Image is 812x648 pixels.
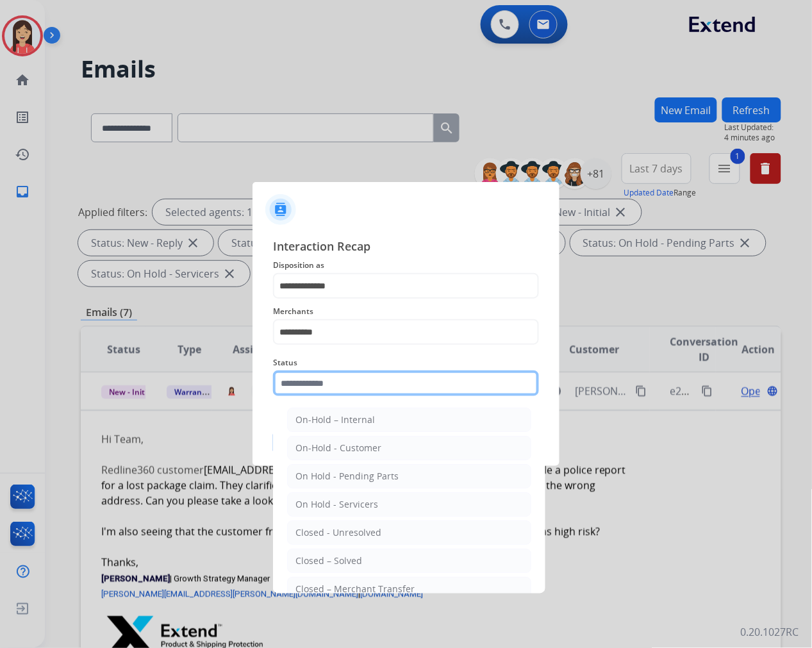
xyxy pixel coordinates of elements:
[295,554,362,567] div: Closed – Solved
[295,442,381,454] div: On-Hold - Customer
[273,258,539,273] span: Disposition as
[295,526,381,539] div: Closed - Unresolved
[265,194,296,225] img: contactIcon
[295,583,415,595] div: Closed – Merchant Transfer
[273,355,539,370] span: Status
[295,498,378,511] div: On Hold - Servicers
[295,413,375,426] div: On-Hold – Internal
[741,625,799,640] p: 0.20.1027RC
[295,470,399,483] div: On Hold - Pending Parts
[273,304,539,319] span: Merchants
[273,237,539,258] span: Interaction Recap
